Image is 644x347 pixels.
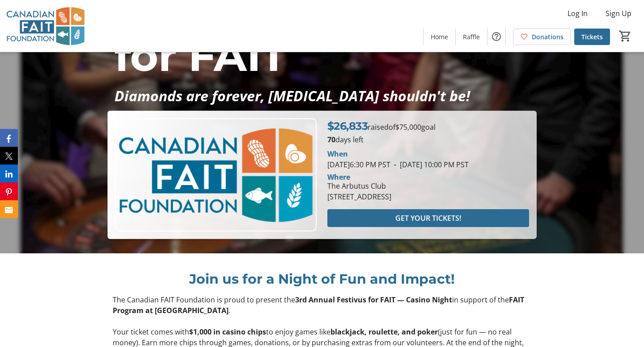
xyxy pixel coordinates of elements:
button: Log In [560,6,595,21]
span: Raffle [463,32,480,41]
p: raised of goal [327,118,436,134]
strong: FAIT Program at [GEOGRAPHIC_DATA] [113,295,524,315]
em: Diamonds are forever, [MEDICAL_DATA] shouldn't be! [114,86,470,105]
span: 70 [327,135,335,145]
span: - [390,160,400,169]
p: The Canadian FAIT Foundation is proud to present the in support of the . [113,294,531,316]
div: [STREET_ADDRESS] [327,191,391,202]
span: [DATE] 10:00 PM PST [390,160,469,169]
span: Log In [568,8,588,19]
div: The Arbutus Club [327,181,391,191]
a: Tickets [574,29,610,45]
span: Home [431,32,448,41]
a: Home [424,29,455,45]
a: Raffle [456,29,487,45]
span: Donations [532,32,563,41]
button: Cart [617,28,633,44]
span: Sign Up [606,8,631,19]
p: days left [327,134,529,145]
img: Campaign CTA Media Photo [115,118,317,231]
div: Where [327,173,350,181]
img: Canadian FAIT Foundation's Logo [5,4,85,48]
strong: 3rd Annual Festivus for FAIT — Casino Night [295,295,452,305]
span: $75,000 [395,122,421,132]
a: Donations [513,29,571,45]
span: Tickets [581,32,603,41]
span: GET YOUR TICKETS! [395,213,461,223]
button: Sign Up [598,6,639,21]
div: When [327,149,348,159]
button: GET YOUR TICKETS! [327,209,529,227]
button: Help [487,28,505,45]
span: [DATE] 6:30 PM PST [327,160,390,169]
strong: $1,000 in casino chips [189,327,266,337]
strong: blackjack, roulette, and poker [330,327,438,337]
span: $26,833 [327,120,368,132]
span: Join us for a Night of Fun and Impact! [189,271,455,287]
